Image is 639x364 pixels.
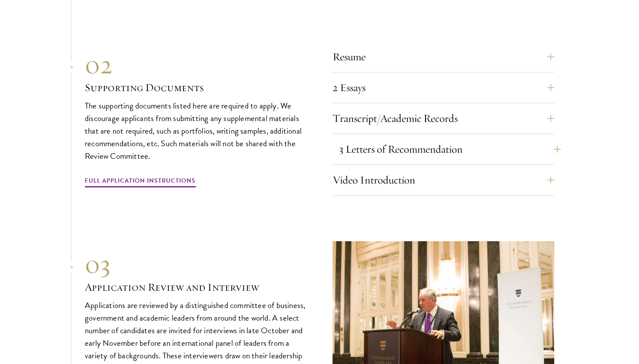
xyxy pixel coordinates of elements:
[85,99,306,162] p: The supporting documents listed here are required to apply. We discourage applicants from submitt...
[85,49,306,80] div: 02
[85,175,196,189] a: Full Application Instructions
[333,108,554,129] button: Transcript/Academic Records
[333,170,554,190] button: Video Introduction
[85,80,306,95] h3: Supporting Documents
[333,46,554,67] button: Resume
[85,249,306,280] div: 03
[85,280,306,295] h3: Application Review and Interview
[339,139,561,160] button: 3 Letters of Recommendation
[333,77,554,98] button: 2 Essays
